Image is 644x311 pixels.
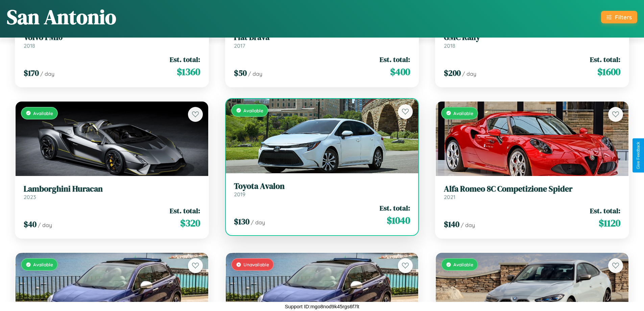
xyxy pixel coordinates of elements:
[7,3,116,31] h1: San Antonio
[234,32,410,49] a: Fiat Brava2017
[390,65,410,79] span: $ 400
[24,32,200,49] a: Volvo FM102018
[248,70,262,77] span: / day
[24,42,35,49] span: 2018
[387,214,410,227] span: $ 1040
[444,32,620,49] a: GMC Rally2018
[234,216,249,227] span: $ 130
[234,181,410,198] a: Toyota Avalon2019
[24,32,200,42] h3: Volvo FM10
[444,42,455,49] span: 2018
[234,32,410,42] h3: Fiat Brava
[234,191,245,198] span: 2019
[444,219,459,230] span: $ 140
[24,67,39,79] span: $ 170
[170,54,200,64] span: Est. total:
[40,70,54,77] span: / day
[251,219,265,226] span: / day
[453,262,473,267] span: Available
[38,222,52,228] span: / day
[601,11,637,23] button: Filters
[444,184,620,201] a: Alfa Romeo 8C Competizione Spider2021
[380,203,410,213] span: Est. total:
[170,206,200,216] span: Est. total:
[462,70,476,77] span: / day
[33,262,53,267] span: Available
[234,67,247,79] span: $ 50
[590,206,620,216] span: Est. total:
[234,181,410,191] h3: Toyota Avalon
[461,222,475,228] span: / day
[444,67,461,79] span: $ 200
[177,65,200,79] span: $ 1360
[180,216,200,230] span: $ 320
[24,194,36,200] span: 2023
[234,42,245,49] span: 2017
[24,219,37,230] span: $ 40
[243,108,263,113] span: Available
[453,110,473,116] span: Available
[599,216,620,230] span: $ 1120
[243,262,269,267] span: Unavailable
[444,194,455,200] span: 2021
[380,54,410,64] span: Est. total:
[636,142,641,169] div: Give Feedback
[285,302,359,311] p: Support ID: mgo8nod9k45rgs6f7lt
[444,184,620,194] h3: Alfa Romeo 8C Competizione Spider
[615,14,632,21] div: Filters
[33,110,53,116] span: Available
[590,54,620,64] span: Est. total:
[597,65,620,79] span: $ 1600
[24,184,200,201] a: Lamborghini Huracan2023
[444,32,620,42] h3: GMC Rally
[24,184,200,194] h3: Lamborghini Huracan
